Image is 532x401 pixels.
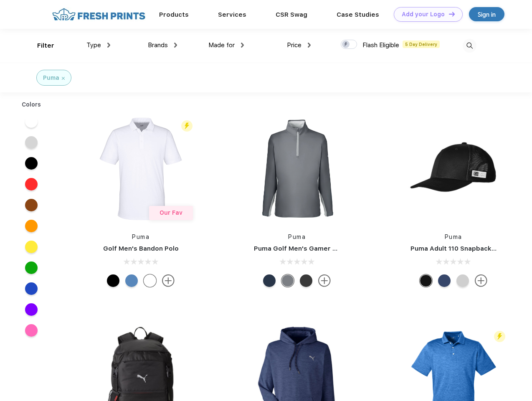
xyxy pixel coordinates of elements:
span: Brands [148,41,168,49]
div: Add your Logo [402,11,445,18]
div: Quarry Brt Whit [456,274,469,287]
div: Colors [15,100,48,109]
div: Pma Blk with Pma Blk [420,274,432,287]
img: func=resize&h=266 [241,113,352,224]
img: func=resize&h=266 [398,113,509,224]
img: dropdown.png [241,43,244,48]
a: Puma [288,233,306,240]
img: more.svg [162,274,175,287]
a: Products [159,11,189,18]
div: Filter [37,41,54,51]
div: Bright White [144,274,156,287]
div: Puma [43,74,59,82]
img: flash_active_toggle.svg [494,331,505,342]
div: Quiet Shade [281,274,294,287]
span: Type [86,41,101,49]
span: Flash Eligible [362,41,399,49]
img: dropdown.png [308,43,311,48]
div: Navy Blazer [263,274,276,287]
a: Puma [445,233,462,240]
img: func=resize&h=266 [85,113,196,224]
span: Made for [208,41,235,49]
span: Price [287,41,301,49]
img: desktop_search.svg [463,39,476,53]
img: more.svg [475,274,487,287]
span: Our Fav [160,209,182,216]
img: filter_cancel.svg [62,77,65,80]
a: CSR Swag [276,11,307,18]
img: dropdown.png [107,43,110,48]
span: 5 Day Delivery [403,41,440,48]
div: Peacoat with Qut Shd [438,274,451,287]
a: Services [218,11,246,18]
a: Golf Men's Bandon Polo [103,245,179,252]
img: fo%20logo%202.webp [50,7,148,22]
a: Puma [132,233,149,240]
div: Lake Blue [125,274,138,287]
div: Sign in [478,10,496,19]
div: Puma Black [107,274,119,287]
div: Puma Black [300,274,312,287]
img: more.svg [318,274,331,287]
img: flash_active_toggle.svg [181,120,193,132]
img: dropdown.png [174,43,177,48]
a: Puma Golf Men's Gamer Golf Quarter-Zip [254,245,386,252]
a: Sign in [469,7,504,21]
img: DT [449,12,455,16]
